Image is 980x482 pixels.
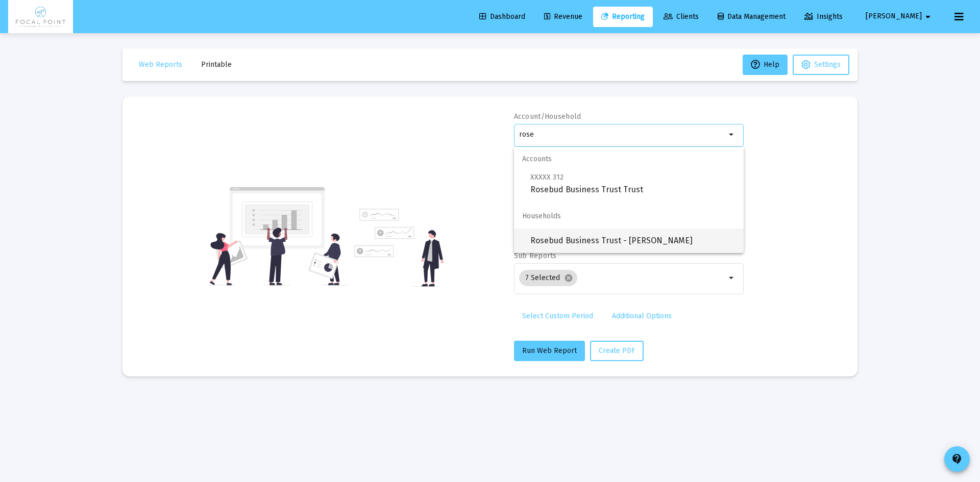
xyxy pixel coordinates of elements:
mat-icon: arrow_drop_down [726,129,738,141]
label: Sub Reports [514,251,557,260]
span: Rosebud Business Trust - [PERSON_NAME] [530,229,736,253]
mat-chip-list: Selection [519,268,726,288]
a: Clients [655,7,707,27]
mat-chip: 7 Selected [519,270,577,286]
span: Data Management [718,12,786,21]
mat-icon: arrow_drop_down [922,7,934,27]
a: Insights [796,7,851,27]
img: Dashboard [16,7,65,27]
button: Printable [193,55,240,75]
mat-icon: arrow_drop_down [726,272,738,284]
span: Settings [814,60,841,69]
span: Run Web Report [522,346,577,355]
span: Create PDF [599,346,635,355]
span: Web Reports [139,60,182,69]
a: Revenue [536,7,591,27]
a: Reporting [593,7,653,27]
span: Help [751,60,779,69]
span: [PERSON_NAME] [866,12,922,21]
mat-icon: contact_support [951,453,963,465]
a: Data Management [709,7,794,27]
span: Households [514,204,744,229]
span: Insights [804,12,843,21]
label: Account/Household [514,112,581,121]
span: Clients [664,12,699,21]
mat-icon: cancel [564,273,573,283]
span: Dashboard [479,12,525,21]
span: Accounts [514,147,744,171]
img: reporting-alt [354,209,444,287]
a: Dashboard [471,7,533,27]
span: XXXXX 312 [530,173,563,182]
button: Create PDF [590,341,644,361]
input: Search or select an account or household [519,131,726,139]
span: Rosebud Business Trust Trust [530,171,736,196]
button: Help [743,55,788,75]
span: Printable [201,60,232,69]
span: Reporting [601,12,645,21]
button: Settings [793,55,849,75]
span: Additional Options [612,312,672,320]
span: Select Custom Period [522,312,593,320]
button: [PERSON_NAME] [853,6,946,27]
button: Web Reports [131,55,190,75]
img: reporting [208,186,348,287]
span: Revenue [544,12,582,21]
button: Run Web Report [514,341,585,361]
